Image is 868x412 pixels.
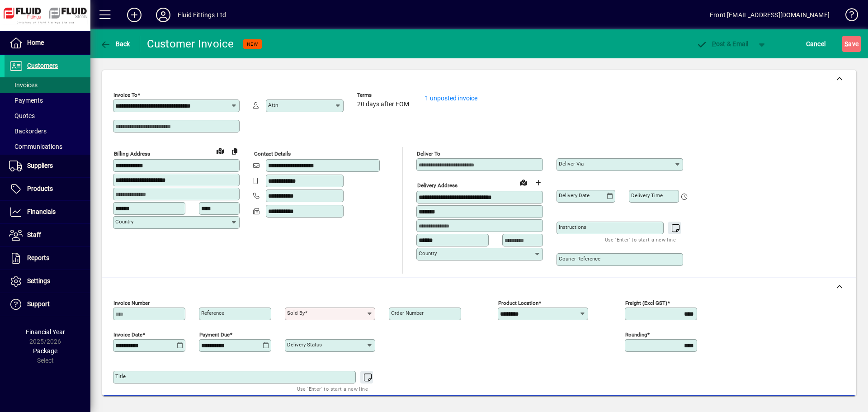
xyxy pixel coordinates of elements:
[559,256,600,262] mat-label: Courier Reference
[287,341,322,348] mat-label: Delivery status
[27,208,56,215] span: Financials
[712,40,716,47] span: P
[33,347,57,355] span: Package
[98,36,132,52] button: Back
[559,161,584,167] mat-label: Deliver via
[27,277,50,284] span: Settings
[839,2,857,31] a: Knowledge Base
[804,36,828,52] button: Cancel
[26,328,65,336] span: Financial Year
[27,162,53,169] span: Suppliers
[5,108,90,123] a: Quotes
[268,102,278,108] mat-label: Attn
[297,384,368,394] mat-hint: Use 'Enter' to start a new line
[27,185,53,192] span: Products
[5,32,90,54] a: Home
[605,234,676,245] mat-hint: Use 'Enter' to start a new line
[692,36,753,52] button: Post & Email
[5,293,90,316] a: Support
[391,310,424,316] mat-label: Order number
[5,77,90,93] a: Invoices
[9,97,43,104] span: Payments
[806,37,826,51] span: Cancel
[9,112,35,119] span: Quotes
[844,37,859,51] span: ave
[115,373,126,379] mat-label: Title
[213,143,227,158] a: View on map
[5,123,90,139] a: Backorders
[5,224,90,246] a: Staff
[842,36,861,52] button: Save
[27,39,44,46] span: Home
[625,300,667,306] mat-label: Freight (excl GST)
[844,40,848,47] span: S
[113,92,137,98] mat-label: Invoice To
[227,144,242,158] button: Copy to Delivery address
[5,139,90,154] a: Communications
[178,8,226,22] div: Fluid Fittings Ltd
[247,41,258,47] span: NEW
[113,300,150,306] mat-label: Invoice number
[516,175,531,189] a: View on map
[5,155,90,177] a: Suppliers
[625,331,647,338] mat-label: Rounding
[9,143,62,150] span: Communications
[287,310,305,316] mat-label: Sold by
[425,95,477,102] a: 1 unposted invoice
[100,40,130,47] span: Back
[120,7,149,23] button: Add
[531,175,545,190] button: Choose address
[710,8,830,22] div: Front [EMAIL_ADDRESS][DOMAIN_NAME]
[5,247,90,270] a: Reports
[27,231,41,238] span: Staff
[357,92,411,98] span: Terms
[5,93,90,108] a: Payments
[27,254,49,261] span: Reports
[113,331,142,338] mat-label: Invoice date
[27,300,50,308] span: Support
[5,178,90,200] a: Products
[115,218,133,225] mat-label: Country
[696,40,749,47] span: ost & Email
[559,192,590,199] mat-label: Delivery date
[199,331,230,338] mat-label: Payment due
[149,7,178,23] button: Profile
[147,37,234,51] div: Customer Invoice
[201,310,224,316] mat-label: Reference
[631,192,663,199] mat-label: Delivery time
[90,36,140,52] app-page-header-button: Back
[357,101,409,108] span: 20 days after EOM
[5,270,90,293] a: Settings
[5,201,90,223] a: Financials
[9,81,38,89] span: Invoices
[419,250,437,256] mat-label: Country
[417,151,440,157] mat-label: Deliver To
[9,128,47,135] span: Backorders
[559,224,586,230] mat-label: Instructions
[27,62,58,69] span: Customers
[498,300,538,306] mat-label: Product location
